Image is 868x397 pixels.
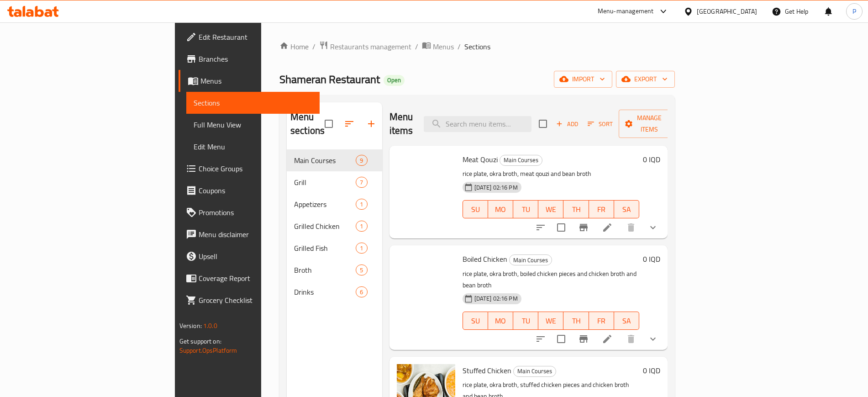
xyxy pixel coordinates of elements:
span: Shameran Restaurant [279,69,380,90]
span: [DATE] 02:16 PM [471,183,521,192]
div: Broth [294,265,356,275]
a: Coverage Report [179,267,320,289]
span: Promotions [199,207,312,218]
span: Grill [294,177,356,188]
span: Coupons [199,185,312,196]
a: Full Menu View [186,114,320,136]
a: Menus [179,70,320,92]
span: Grocery Checklist [199,295,312,306]
span: [DATE] 02:16 PM [471,294,521,303]
span: SA [618,203,636,216]
button: MO [488,200,513,218]
button: Add [552,117,582,131]
h6: 0 IQD [643,253,660,265]
span: Edit Menu [194,141,312,152]
span: 1 [356,244,367,253]
span: Sections [194,97,312,108]
span: 7 [356,178,367,187]
button: Manage items [619,110,680,138]
div: Main Courses [513,366,556,377]
span: Main Courses [510,255,552,265]
div: Grilled Fish1 [287,237,382,259]
span: Add item [552,117,582,131]
div: items [356,265,367,275]
button: Sort [585,117,615,131]
nav: Menu sections [287,146,382,307]
a: Promotions [179,201,320,223]
div: Main Courses9 [287,149,382,171]
span: Sort items [582,117,619,131]
a: Edit menu item [602,222,613,233]
div: items [356,221,367,232]
span: Menu disclaimer [199,229,312,240]
button: delete [620,328,642,350]
span: Main Courses [500,155,542,165]
a: Menu disclaimer [179,223,320,245]
button: SU [463,200,488,218]
button: FR [589,200,614,218]
span: Add [555,119,579,129]
button: sort-choices [530,217,552,238]
span: Appetizers [294,199,356,210]
h6: 0 IQD [643,153,660,166]
span: 9 [356,156,367,165]
span: Select to update [552,329,571,349]
span: Select section [533,114,552,133]
a: Choice Groups [179,158,320,180]
span: Meat Qouzi [463,153,498,166]
span: FR [593,314,610,328]
span: Manage items [626,112,673,135]
a: Branches [179,48,320,70]
span: Main Courses [514,366,556,376]
h2: Menu items [389,110,413,138]
div: items [356,286,367,297]
p: rice plate, okra broth, meat qouzi and bean broth [463,168,640,180]
svg: Show Choices [647,222,658,233]
span: Grilled Fish [294,243,356,254]
a: Support.OpsPlatform [179,344,237,356]
span: Sections [464,41,490,52]
span: Upsell [199,251,312,262]
span: import [561,74,605,85]
a: Edit Menu [186,136,320,158]
button: import [554,71,612,88]
button: SA [614,200,639,218]
input: search [424,116,531,132]
div: items [356,199,367,210]
div: items [356,155,367,166]
button: SA [614,312,639,330]
span: MO [492,314,510,328]
button: WE [538,200,563,218]
button: show more [642,328,664,350]
span: FR [593,203,610,216]
span: 1 [356,200,367,209]
a: Edit Restaurant [179,26,320,48]
span: TH [567,314,585,328]
button: TU [513,200,538,218]
a: Grocery Checklist [179,289,320,311]
span: 5 [356,266,367,275]
span: MO [492,203,510,216]
div: items [356,243,367,254]
div: Appetizers1 [287,193,382,215]
span: Edit Restaurant [199,32,312,42]
div: Broth5 [287,259,382,281]
span: P [852,6,856,16]
span: Select all sections [319,114,338,133]
div: items [356,177,367,188]
button: TH [563,200,589,218]
button: TU [513,312,538,330]
span: Menus [433,41,454,52]
h6: 0 IQD [643,364,660,377]
span: 1.0.0 [203,320,217,332]
span: Coverage Report [199,273,312,284]
button: Branch-specific-item [573,217,594,238]
svg: Show Choices [647,333,658,344]
div: Drinks [294,286,356,297]
button: delete [620,217,642,238]
div: Main Courses [500,155,542,166]
a: Menus [422,41,454,53]
a: Coupons [179,180,320,201]
div: Grilled Chicken1 [287,215,382,237]
button: MO [488,312,513,330]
